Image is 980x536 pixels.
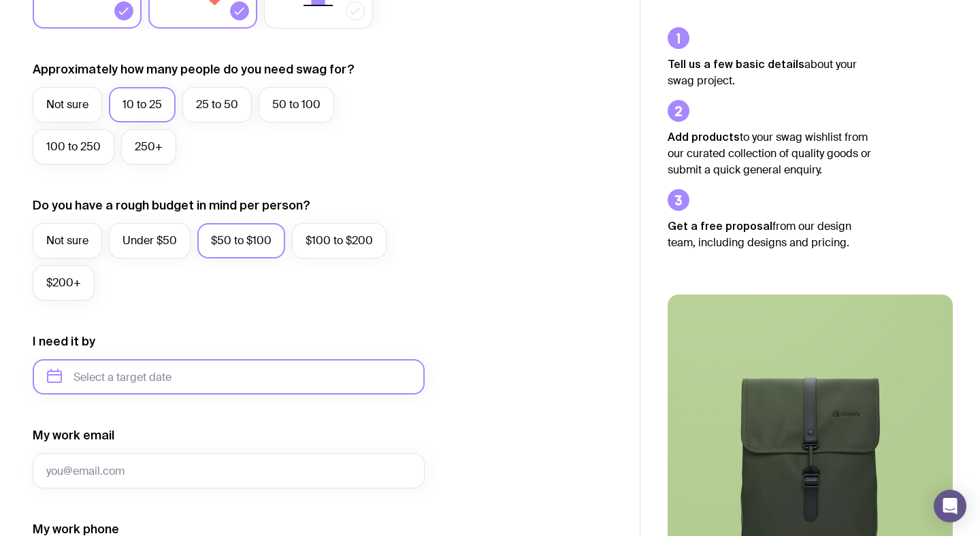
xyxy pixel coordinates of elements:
input: Select a target date [33,359,425,395]
p: from our design team, including designs and pricing. [668,218,872,251]
label: 100 to 250 [33,129,114,165]
label: $50 to $100 [197,223,285,258]
label: Not sure [33,87,102,122]
strong: Add products [668,131,740,143]
label: 250+ [121,129,176,165]
p: to your swag wishlist from our curated collection of quality goods or submit a quick general enqu... [668,129,872,178]
strong: Get a free proposal [668,220,772,232]
div: Open Intercom Messenger [934,490,966,522]
strong: Tell us a few basic details [668,58,804,70]
p: about your swag project. [668,56,872,89]
label: $100 to $200 [292,223,387,258]
label: Do you have a rough budget in mind per person? [33,197,310,214]
label: 25 to 50 [182,87,252,122]
label: 50 to 100 [259,87,334,122]
label: Under $50 [109,223,191,258]
label: Approximately how many people do you need swag for? [33,61,355,78]
label: $200+ [33,265,95,301]
label: I need it by [33,333,95,350]
label: My work email [33,427,114,443]
label: Not sure [33,223,102,258]
label: 10 to 25 [109,87,176,122]
input: you@email.com [33,453,425,488]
